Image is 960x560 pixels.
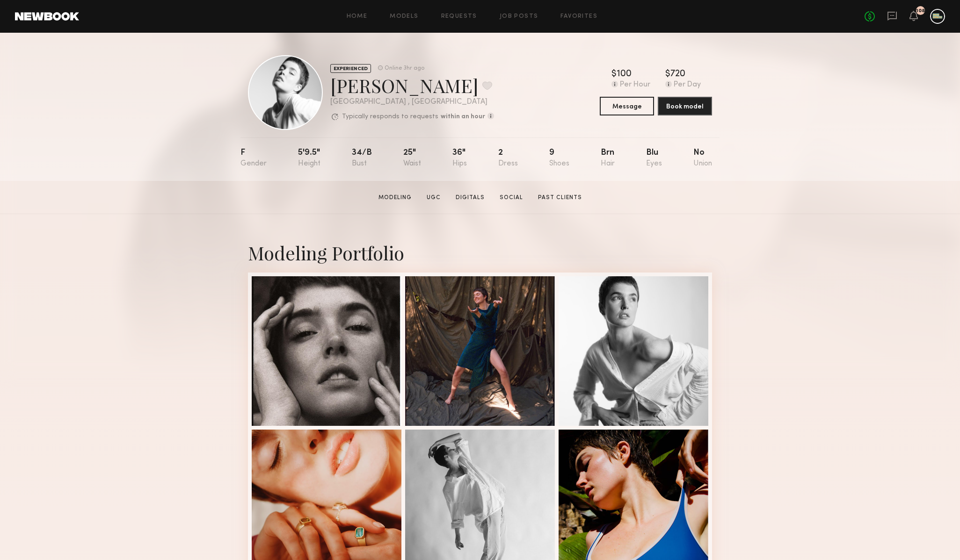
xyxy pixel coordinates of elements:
a: Modeling [375,194,415,202]
p: Typically responds to requests [342,114,438,120]
a: Models [390,14,418,20]
a: UGC [423,194,444,202]
div: Online 3hr ago [385,65,424,72]
div: 100 [617,70,632,79]
div: Per Hour [620,81,650,89]
div: Brn [601,149,615,168]
div: 25" [403,149,421,168]
a: Digitals [452,194,488,202]
div: 108 [916,8,925,14]
div: 720 [670,70,685,79]
div: 9 [549,149,569,168]
a: Social [496,194,527,202]
b: within an hour [441,114,485,120]
div: 36" [452,149,467,168]
a: Favorites [560,14,597,20]
div: F [240,149,267,168]
div: 2 [498,149,518,168]
div: [GEOGRAPHIC_DATA] , [GEOGRAPHIC_DATA] [330,98,494,106]
button: Book model [658,97,712,115]
div: 34/b [352,149,372,168]
div: 5'9.5" [298,149,320,168]
div: Per Day [674,81,701,89]
a: Past Clients [534,194,586,202]
div: No [693,149,712,168]
div: $ [611,70,617,79]
div: Blu [646,149,662,168]
div: EXPERIENCED [330,64,371,73]
a: Requests [441,14,477,20]
button: Message [600,97,654,115]
a: Job Posts [500,14,538,20]
div: $ [665,70,670,79]
a: Home [347,14,368,20]
div: [PERSON_NAME] [330,73,494,98]
div: Modeling Portfolio [248,240,712,265]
